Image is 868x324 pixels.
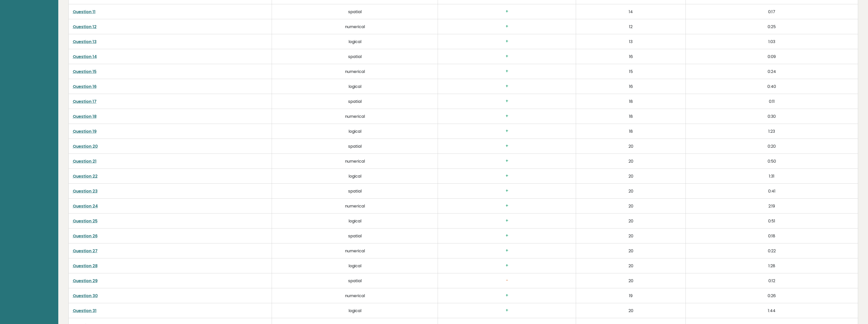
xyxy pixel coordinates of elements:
[272,273,438,288] td: spatial
[442,233,572,238] h3: +
[576,139,686,154] td: 20
[442,24,572,29] h3: +
[73,143,98,149] a: Question 20
[442,188,572,194] h3: +
[686,94,858,109] td: 0:11
[686,243,858,258] td: 0:22
[272,184,438,199] td: spatial
[73,158,97,164] a: Question 21
[442,278,572,283] h3: -
[272,214,438,228] td: logical
[272,19,438,34] td: numerical
[272,49,438,64] td: spatial
[576,34,686,49] td: 13
[272,228,438,243] td: spatial
[73,263,98,269] a: Question 28
[73,9,96,15] a: Question 11
[272,34,438,49] td: logical
[576,184,686,199] td: 20
[73,188,98,194] a: Question 23
[442,248,572,253] h3: +
[73,54,97,60] a: Question 14
[686,79,858,94] td: 0:40
[686,49,858,64] td: 0:09
[73,39,97,45] a: Question 13
[576,273,686,288] td: 20
[73,173,98,179] a: Question 22
[272,288,438,303] td: numerical
[686,199,858,214] td: 2:19
[73,203,98,209] a: Question 24
[576,49,686,64] td: 16
[73,113,97,119] a: Question 18
[576,19,686,34] td: 12
[272,4,438,19] td: spatial
[576,4,686,19] td: 14
[576,79,686,94] td: 16
[686,258,858,273] td: 1:28
[686,288,858,303] td: 0:26
[73,24,97,30] a: Question 12
[686,139,858,154] td: 0:20
[73,278,98,284] a: Question 29
[272,79,438,94] td: logical
[73,233,98,239] a: Question 26
[442,218,572,223] h3: +
[73,128,97,134] a: Question 19
[686,228,858,243] td: 0:18
[73,218,98,224] a: Question 25
[686,303,858,318] td: 1:44
[576,243,686,258] td: 20
[576,154,686,169] td: 20
[442,128,572,134] h3: +
[442,113,572,119] h3: +
[576,228,686,243] td: 20
[686,4,858,19] td: 0:17
[686,273,858,288] td: 0:12
[686,154,858,169] td: 0:50
[272,303,438,318] td: logical
[272,199,438,214] td: numerical
[272,64,438,79] td: numerical
[73,293,98,299] a: Question 30
[272,139,438,154] td: spatial
[686,214,858,228] td: 0:51
[73,69,97,74] a: Question 15
[576,109,686,124] td: 18
[272,243,438,258] td: numerical
[576,169,686,184] td: 20
[272,124,438,139] td: logical
[576,258,686,273] td: 20
[576,94,686,109] td: 18
[576,124,686,139] td: 18
[442,158,572,164] h3: +
[686,184,858,199] td: 0:41
[442,308,572,313] h3: +
[576,64,686,79] td: 15
[576,214,686,228] td: 20
[272,94,438,109] td: spatial
[272,258,438,273] td: logical
[272,169,438,184] td: logical
[73,248,98,254] a: Question 27
[576,199,686,214] td: 20
[686,19,858,34] td: 0:25
[73,308,97,314] a: Question 31
[272,154,438,169] td: numerical
[442,143,572,149] h3: +
[442,203,572,208] h3: +
[442,263,572,268] h3: +
[442,99,572,104] h3: +
[442,84,572,89] h3: +
[686,34,858,49] td: 1:03
[576,288,686,303] td: 19
[686,124,858,139] td: 1:23
[272,109,438,124] td: numerical
[442,54,572,59] h3: +
[442,293,572,298] h3: +
[442,69,572,74] h3: +
[686,64,858,79] td: 0:24
[442,9,572,14] h3: +
[73,84,97,89] a: Question 16
[576,303,686,318] td: 20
